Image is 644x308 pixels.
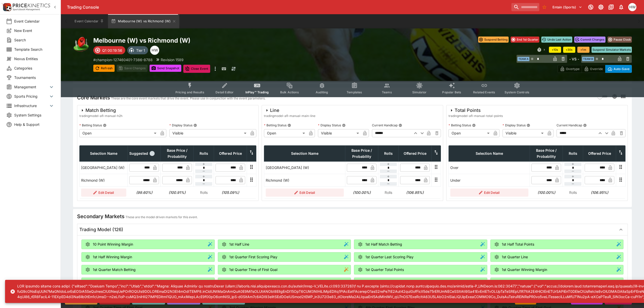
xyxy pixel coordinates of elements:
[318,123,341,127] p: Display Status
[530,145,563,161] th: Base Price / Probability
[264,174,345,186] td: Richmond (W)
[569,56,579,62] h6: - VS -
[264,123,287,127] p: Betting Status
[449,123,471,127] p: Betting Status
[93,267,136,272] p: 1st Quarter Match Betting
[503,129,545,137] div: Visible
[450,189,528,197] button: Edit Detail
[214,145,247,161] th: Offered Price
[162,190,192,195] h6: (100.91%)
[586,3,595,12] button: Connected to PK
[129,150,148,157] span: Suggested
[345,145,378,161] th: Base Price / Probability
[449,129,491,137] div: Open
[80,145,128,161] th: Selection Name
[628,3,636,11] div: Harrison Walker
[93,57,153,62] p: Copy To Clipboard
[372,123,398,127] p: Current Handicap
[566,66,580,72] p: Overtype
[216,190,245,195] h6: (105.09%)
[400,190,430,195] h6: (106.95%)
[169,129,248,137] div: Visible
[111,96,265,101] p: These are the core event markets that drive the event. Please use in conjunction with the event p...
[212,65,218,73] button: more
[574,37,605,43] button: Commit Changes
[14,56,55,61] span: Nexus Entities
[102,48,122,53] p: Q1 00:19:56
[583,124,587,127] button: Current Handicap
[380,190,397,195] p: Rolls
[13,4,50,7] img: PriceKinetics
[79,113,122,118] span: tradingmodel-afl-manual-h2h
[81,189,126,197] button: Edit Detail
[93,242,133,247] p: 10 Point Winning Margin
[14,103,48,108] span: Infrastructure
[264,161,345,174] td: [GEOGRAPHIC_DATA] (W)
[537,47,542,52] svg: Clock Controls
[229,267,277,272] p: 1st Quarter Time of First Goal
[378,145,399,161] th: Rolls
[347,190,377,195] h6: (100.00%)
[557,123,582,127] p: Current Handicap
[316,90,328,94] span: Auditing
[365,254,414,260] p: 1st Quarter Last Scoring Play
[71,14,107,28] button: Event Calendar
[14,37,55,43] span: Search
[449,174,530,186] td: Under
[365,242,402,247] p: 1st Half Match Betting
[478,37,509,43] button: Suspend Betting
[129,190,159,195] h6: (99.60%)
[14,75,55,80] span: Tournaments
[14,94,48,99] span: Sports Pricing
[607,37,632,43] button: Pause Clock
[399,124,402,127] button: Current Handicap
[511,3,539,11] input: search
[13,8,40,11] img: Sportsbook Management
[280,90,299,94] span: Bulk Actions
[93,65,115,72] button: Refresh
[627,2,638,13] button: Harrison Walker
[590,66,603,72] p: Override
[264,129,307,137] div: Open
[169,123,192,127] p: Display Status
[161,57,184,62] p: Revision 1589
[126,215,198,220] p: These are the model driven markets for this event.
[442,90,461,94] span: Popular Bets
[108,14,179,28] button: Melbourne (W) vs Richmond (W)
[264,113,315,118] span: tradingmodel-afl-manual-main-line
[365,267,404,272] p: 1st Quarter Total Points
[14,112,55,118] span: System Settings
[14,84,48,90] span: Management
[511,37,539,43] button: End 1st Quarter
[606,3,616,12] button: Documentation
[342,124,346,127] button: Display Status
[266,189,344,197] button: Edit Detail
[505,90,529,94] span: System Controls
[527,124,530,127] button: Display Status
[194,145,214,161] th: Rolls
[549,3,585,11] button: Select Tenant
[517,57,529,61] span: Team A
[77,213,124,220] h4: Secondary Markets
[347,90,362,94] span: Templates
[93,37,363,44] h2: Copy To Clipboard
[382,90,392,94] span: Teams
[502,242,534,247] p: 1st Half Total Points
[503,123,526,127] p: Display Status
[577,47,589,53] button: +1m
[193,124,197,127] button: Display Status
[103,124,106,127] button: Betting Status
[502,254,528,260] p: 1st Quarter Line
[540,3,548,11] button: No Bookmarks
[473,90,495,94] span: Related Events
[264,107,315,113] div: Line
[558,65,632,73] div: Start From
[77,94,110,101] h4: Core Markets
[563,145,583,161] th: Rolls
[563,47,575,53] button: +30s
[541,37,572,43] button: Undo Last Action
[412,90,426,94] span: Simulator
[399,145,432,161] th: Offered Price
[73,37,89,53] img: australian_rules.png
[14,65,55,71] span: Categories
